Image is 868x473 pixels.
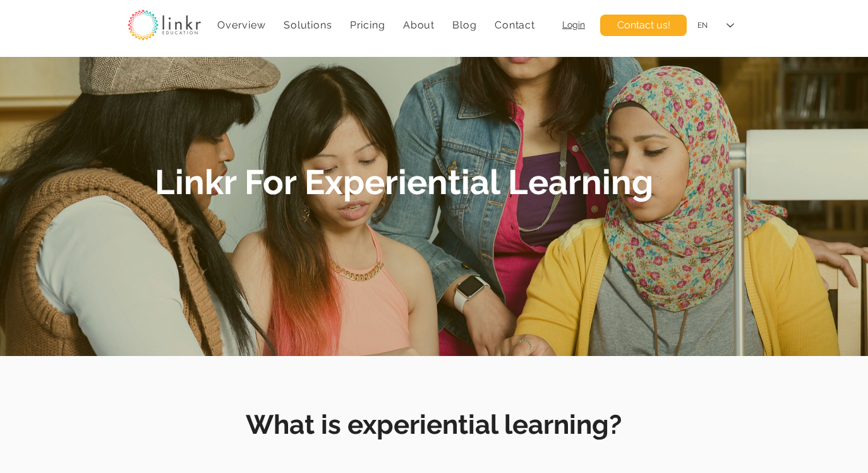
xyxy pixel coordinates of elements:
div: Language Selector: English [689,11,743,40]
span: Linkr For Experiential Learning [155,162,653,202]
span: Blog [452,19,476,31]
span: What is experiential learning? [246,409,622,440]
nav: Site [211,13,541,37]
a: Pricing [344,13,392,37]
span: About [403,19,435,31]
span: Overview [217,19,265,31]
span: Pricing [350,19,385,31]
a: Contact [488,13,541,37]
div: EN [697,20,708,31]
a: Overview [211,13,272,37]
span: Solutions [284,19,332,31]
div: Solutions [277,13,339,37]
a: Login [562,20,585,30]
a: Contact us! [600,15,687,36]
span: Contact us! [617,18,670,32]
img: linkr_logo_transparentbg.png [128,9,201,40]
div: About [397,13,442,37]
span: Contact [495,19,535,31]
a: Blog [446,13,483,37]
